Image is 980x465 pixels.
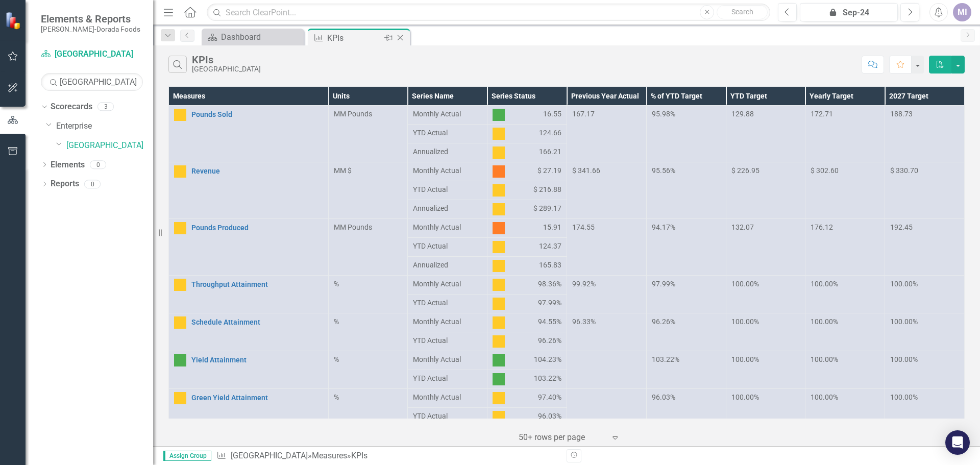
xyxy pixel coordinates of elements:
[890,110,913,118] span: 188.73
[41,25,140,33] small: [PERSON_NAME]-Dorada Foods
[51,178,79,190] a: Reports
[533,203,561,215] span: $ 289.17
[413,165,482,176] span: Monthly Actual
[191,167,323,175] a: Revenue
[41,13,140,25] span: Elements & Reports
[84,180,101,188] div: 0
[493,184,505,197] img: Caution
[191,319,323,326] a: Schedule Attainment
[890,223,913,231] span: 192.45
[231,451,308,460] a: [GEOGRAPHIC_DATA]
[413,373,482,383] span: YTD Actual
[174,222,186,234] img: Caution
[174,392,186,404] img: Caution
[174,316,186,329] img: Caution
[56,120,153,132] a: Enterprise
[413,184,482,194] span: YTD Actual
[97,103,114,111] div: 3
[5,12,23,30] img: ClearPoint Strategy
[413,279,482,289] span: Monthly Actual
[890,166,918,175] span: $ 330.70
[327,32,382,44] div: KPIs
[731,355,759,363] span: 100.00%
[493,241,505,253] img: Caution
[538,279,561,291] span: 98.36%
[216,450,559,462] div: » »
[163,451,211,461] span: Assign Group
[413,298,482,308] span: YTD Actual
[538,316,561,329] span: 94.55%
[543,222,561,234] span: 15.91
[652,280,675,288] span: 97.99%
[811,280,838,288] span: 100.00%
[174,165,186,178] img: Caution
[334,166,352,175] span: MM $
[572,223,595,231] span: 174.55
[51,101,92,113] a: Scorecards
[652,223,675,231] span: 94.17%
[66,140,153,152] a: [GEOGRAPHIC_DATA]
[811,110,833,118] span: 172.71
[413,335,482,346] span: YTD Actual
[207,4,770,21] input: Search ClearPoint...
[572,317,596,326] span: 96.33%
[539,241,561,253] span: 124.37
[334,317,339,326] span: %
[493,298,505,310] img: Caution
[953,3,971,21] button: MI
[191,111,323,118] a: Pounds Sold
[221,31,301,43] div: Dashboard
[652,393,675,401] span: 96.03%
[538,298,561,310] span: 97.99%
[731,280,759,288] span: 100.00%
[413,109,482,119] span: Monthly Actual
[413,411,482,421] span: YTD Actual
[803,7,894,19] div: Sep-24
[811,393,838,401] span: 100.00%
[534,354,561,366] span: 104.23%
[811,317,838,326] span: 100.00%
[51,159,85,171] a: Elements
[334,393,339,401] span: %
[652,110,675,118] span: 95.98%
[351,451,367,460] div: KPIs
[174,109,186,121] img: Caution
[890,280,918,288] span: 100.00%
[493,411,505,423] img: Caution
[493,392,505,404] img: Caution
[204,31,301,43] a: Dashboard
[539,128,561,140] span: 124.66
[174,354,186,366] img: Above Target
[890,355,918,363] span: 100.00%
[413,260,482,270] span: Annualized
[192,54,261,65] div: KPIs
[652,317,675,326] span: 96.26%
[890,317,918,326] span: 100.00%
[334,280,339,288] span: %
[413,222,482,232] span: Monthly Actual
[192,65,261,73] div: [GEOGRAPHIC_DATA]
[533,184,561,197] span: $ 216.88
[413,203,482,213] span: Annualized
[731,166,759,175] span: $ 226.95
[493,335,505,348] img: Caution
[539,260,561,272] span: 165.83
[539,146,561,159] span: 166.21
[811,166,839,175] span: $ 302.60
[41,48,143,60] a: [GEOGRAPHIC_DATA]
[413,354,482,364] span: Monthly Actual
[811,355,838,363] span: 100.00%
[413,128,482,138] span: YTD Actual
[334,355,339,363] span: %
[890,393,918,401] span: 100.00%
[334,110,372,118] span: MM Pounds
[493,354,505,366] img: Above Target
[41,73,143,91] input: Search Below...
[493,128,505,140] img: Caution
[493,165,505,178] img: Warning
[572,166,600,175] span: $ 341.66
[572,280,596,288] span: 99.92%
[731,110,754,118] span: 129.88
[493,203,505,215] img: Caution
